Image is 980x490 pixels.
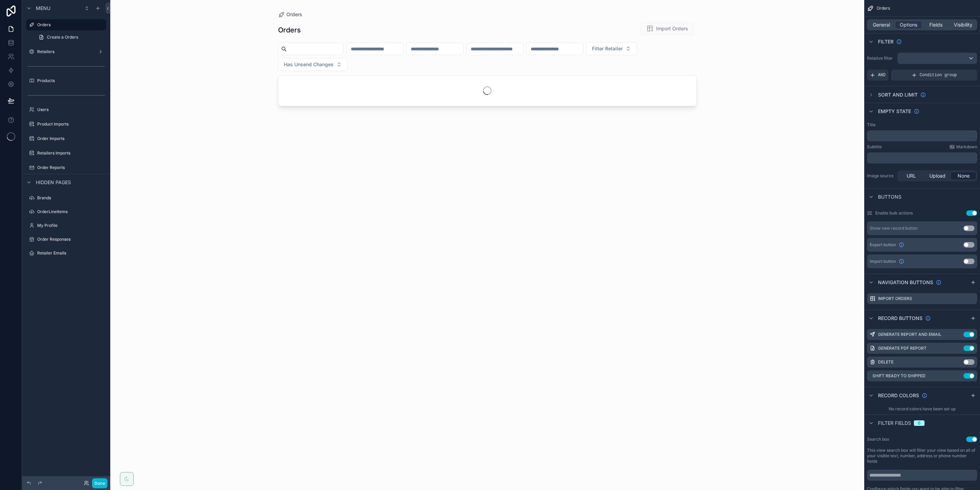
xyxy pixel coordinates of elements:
[958,172,970,179] span: None
[34,32,106,43] a: Create a Orders
[26,19,106,30] a: Orders
[867,56,895,61] label: Relative filter
[36,5,50,12] span: Menu
[878,420,911,427] span: Filter fields
[26,46,106,57] a: Retailers
[37,223,105,228] label: My Profile
[867,173,895,179] label: Image source
[878,279,933,286] span: Navigation buttons
[878,38,894,45] span: Filter
[929,21,942,28] span: Fields
[907,172,916,179] span: URL
[900,21,917,28] span: Options
[878,72,886,78] span: AND
[26,248,106,259] a: Retailer Emails
[867,130,977,141] div: scrollable content
[37,22,102,28] label: Orders
[873,21,890,28] span: General
[878,108,911,115] span: Empty state
[870,259,896,264] span: Import button
[878,332,941,337] label: Generate Report and Email
[954,21,972,28] span: Visibility
[26,220,106,231] a: My Profile
[37,150,105,156] label: Retailers Imports
[26,206,106,217] a: OrderLineItems
[37,78,105,83] label: Products
[878,346,927,351] label: Generate PDF Report
[878,91,918,98] span: Sort And Limit
[26,75,106,86] a: Products
[37,49,95,54] label: Retailers
[918,420,920,426] div: 6
[875,210,913,216] label: Enable bulk actions
[878,315,922,322] span: Record buttons
[877,6,890,11] span: Orders
[37,237,105,242] label: Order Responses
[878,296,912,301] label: Import Orders
[37,195,105,201] label: Brands
[26,162,106,173] a: Order Reports
[870,242,896,248] span: Export button
[92,478,108,488] button: Done
[956,144,977,150] span: Markdown
[867,144,882,150] label: Subtitle
[26,148,106,159] a: Retailers Imports
[37,121,105,127] label: Product Imports
[36,179,71,186] span: Hidden pages
[26,192,106,203] a: Brands
[37,209,105,214] label: OrderLineItems
[26,104,106,115] a: Users
[37,107,105,112] label: Users
[26,133,106,144] a: Order Imports
[867,437,889,442] label: Search box
[26,234,106,245] a: Order Responses
[867,122,876,128] label: Title
[867,152,977,163] div: scrollable content
[929,172,946,179] span: Upload
[37,165,105,170] label: Order Reports
[26,119,106,130] a: Product Imports
[878,193,901,200] span: Buttons
[872,373,926,379] label: Shift Ready to Shipped
[37,250,105,256] label: Retailer Emails
[920,72,957,78] span: Condition group
[949,144,977,150] a: Markdown
[867,448,977,464] label: This view search box will filter your view based on all of your visible text, number, address or ...
[37,136,105,141] label: Order Imports
[47,34,78,40] span: Create a Orders
[870,226,918,231] div: Show new record button
[878,392,919,399] span: Record colors
[878,359,894,365] label: Delete
[864,403,980,414] div: No record colors have been set up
